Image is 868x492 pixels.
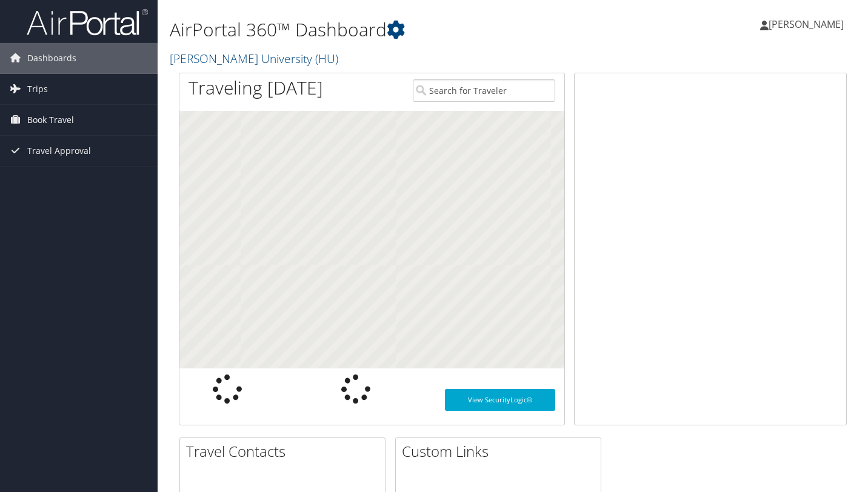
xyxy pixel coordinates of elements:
h1: AirPortal 360™ Dashboard [170,17,627,42]
img: airportal-logo.png [27,8,148,36]
h2: Custom Links [402,441,601,462]
span: [PERSON_NAME] [769,18,844,31]
h1: Traveling [DATE] [189,75,323,101]
input: Search for Traveler [413,79,555,102]
a: [PERSON_NAME] [760,6,856,42]
a: View SecurityLogic® [445,389,555,411]
span: Dashboards [27,43,76,73]
span: Trips [27,74,48,104]
a: [PERSON_NAME] University (HU) [170,50,341,67]
h2: Travel Contacts [186,441,385,462]
span: Book Travel [27,105,74,135]
span: Travel Approval [27,136,91,166]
